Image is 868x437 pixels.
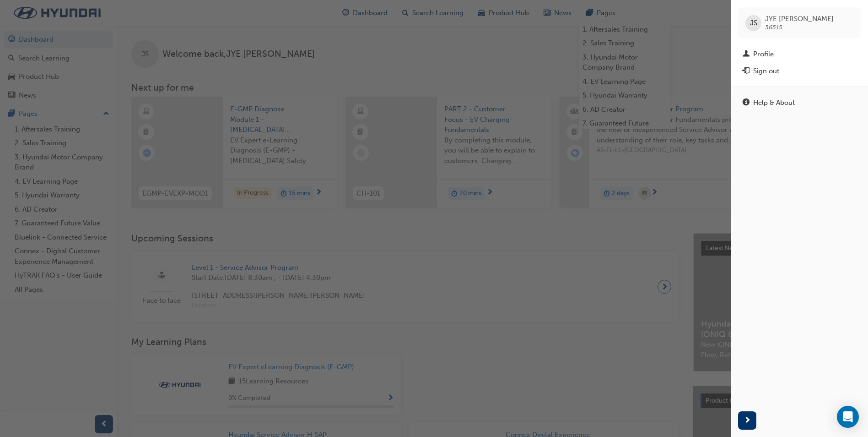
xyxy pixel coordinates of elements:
[738,94,861,111] a: Help & About
[744,415,751,426] span: next-icon
[743,99,749,107] span: info-icon
[743,50,749,59] span: man-icon
[738,63,861,80] button: Sign out
[753,98,795,108] div: Help & About
[750,18,757,28] span: JS
[765,23,782,31] span: 36515
[837,406,859,428] div: Open Intercom Messenger
[743,67,749,76] span: exit-icon
[738,46,861,63] a: Profile
[753,66,779,76] div: Sign out
[753,49,774,60] div: Profile
[765,15,834,23] span: JYE [PERSON_NAME]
